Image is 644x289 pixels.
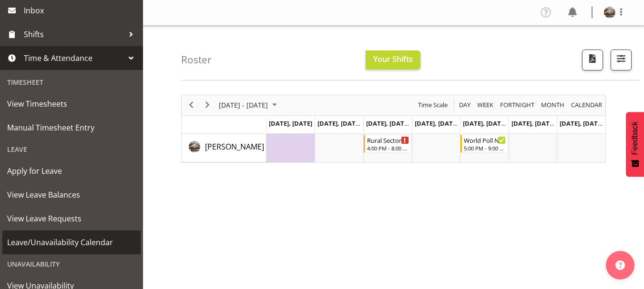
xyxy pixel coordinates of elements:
[269,119,312,128] span: [DATE], [DATE]
[2,140,141,159] div: Leave
[201,99,214,111] button: Next
[185,99,198,111] button: Previous
[417,99,450,111] button: Time Scale
[181,95,606,163] div: Timeline Week of September 28, 2025
[570,99,603,111] span: calendar
[217,99,281,111] button: September 2025
[463,119,506,128] span: [DATE], [DATE]
[615,260,625,270] img: help-xxl-2.png
[560,119,603,128] span: [DATE], [DATE]
[24,27,124,41] span: Shifts
[2,230,141,254] a: Leave/Unavailability Calendar
[2,254,141,274] div: Unavailability
[266,134,605,162] table: Timeline Week of September 28, 2025
[2,72,141,92] div: Timesheet
[476,99,494,111] span: Week
[570,99,604,111] button: Month
[24,3,138,18] span: Inbox
[415,119,458,128] span: [DATE], [DATE]
[458,99,472,111] button: Timeline Day
[364,135,411,153] div: Lindsay Holland"s event - Rural Sector 4pm~8pm Begin From Wednesday, September 24, 2025 at 4:00:0...
[183,95,199,115] div: previous period
[582,50,603,70] button: Download a PDF of the roster according to the set date range.
[205,141,264,152] span: [PERSON_NAME]
[367,144,409,152] div: 4:00 PM - 8:00 PM
[182,134,266,162] td: Lindsay Holland resource
[7,211,136,226] span: View Leave Requests
[199,95,215,115] div: next period
[626,112,644,177] button: Feedback - Show survey
[2,159,141,183] a: Apply for Leave
[215,95,283,115] div: September 22 - 28, 2025
[181,54,212,65] h4: Roster
[24,51,124,65] span: Time & Attendance
[417,99,449,111] span: Time Scale
[367,135,409,145] div: Rural Sector 4pm~8pm
[7,164,136,178] span: Apply for Leave
[7,188,136,202] span: View Leave Balances
[476,99,495,111] button: Timeline Week
[464,144,506,152] div: 5:00 PM - 9:00 PM
[2,116,141,140] a: Manual Timesheet Entry
[317,119,361,128] span: [DATE], [DATE]
[366,50,420,70] button: Your Shifts
[2,183,141,207] a: View Leave Balances
[464,135,506,145] div: World Poll NZ Weekdays
[499,99,536,111] button: Fortnight
[540,99,566,111] button: Timeline Month
[540,99,565,111] span: Month
[2,207,141,230] a: View Leave Requests
[631,121,639,155] span: Feedback
[458,99,471,111] span: Day
[7,97,136,111] span: View Timesheets
[511,119,555,128] span: [DATE], [DATE]
[366,119,409,128] span: [DATE], [DATE]
[7,235,136,249] span: Leave/Unavailability Calendar
[205,141,264,152] a: [PERSON_NAME]
[604,7,615,18] img: lindsay-holland6d975a4b06d72750adc3751bbfb7dc9f.png
[2,92,141,116] a: View Timesheets
[499,99,535,111] span: Fortnight
[460,135,508,153] div: Lindsay Holland"s event - World Poll NZ Weekdays Begin From Friday, September 26, 2025 at 5:00:00...
[611,50,632,70] button: Filter Shifts
[7,120,136,135] span: Manual Timesheet Entry
[373,54,413,64] span: Your Shifts
[218,99,269,111] span: [DATE] - [DATE]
